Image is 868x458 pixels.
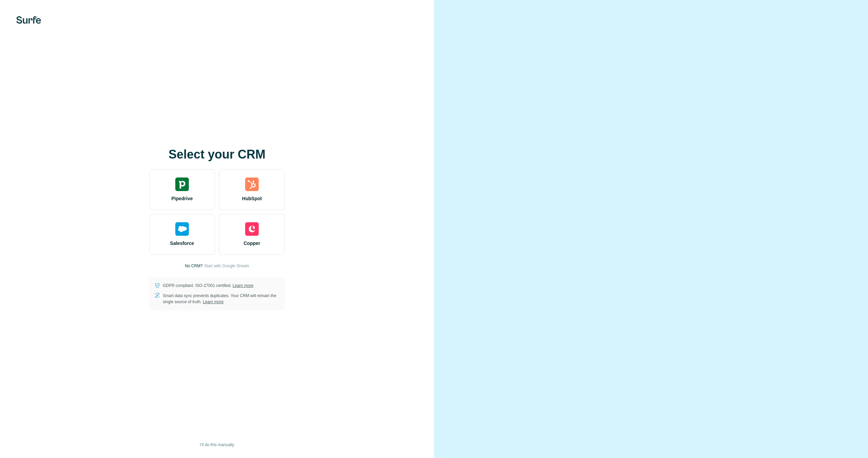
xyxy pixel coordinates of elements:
[244,240,260,247] span: Copper
[170,240,194,247] span: Salesforce
[245,222,259,236] img: copper's logo
[163,293,279,305] p: Smart data sync prevents duplicates. Your CRM will remain the single source of truth.
[185,263,203,269] p: No CRM?
[245,178,259,191] img: hubspot's logo
[16,16,41,24] img: Surfe's logo
[149,148,285,161] h1: Select your CRM
[171,195,193,202] span: Pipedrive
[203,299,223,304] a: Learn more
[175,222,189,236] img: salesforce's logo
[163,283,253,289] p: GDPR compliant. ISO-27001 certified.
[200,442,234,448] span: I’ll do this manually
[233,283,253,288] a: Learn more
[204,263,249,269] button: Start with Google Sheets
[195,440,239,450] button: I’ll do this manually
[175,178,189,191] img: pipedrive's logo
[242,195,262,202] span: HubSpot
